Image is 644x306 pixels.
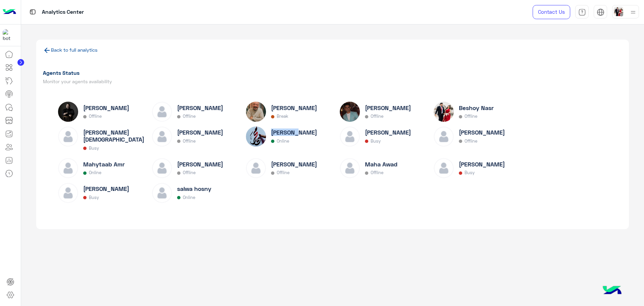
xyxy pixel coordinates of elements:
[575,5,589,19] a: tab
[183,195,195,200] p: Online
[42,8,84,17] p: Analytics Center
[271,129,317,136] h6: [PERSON_NAME]
[614,7,623,16] img: userImage
[371,170,383,175] p: Offline
[177,104,223,111] h6: [PERSON_NAME]
[183,114,196,119] p: Offline
[459,161,505,168] h6: [PERSON_NAME]
[89,114,102,119] p: Offline
[365,104,411,111] h6: [PERSON_NAME]
[89,170,101,175] p: Online
[459,104,494,111] h6: Beshoy Nasr
[271,104,317,111] h6: [PERSON_NAME]
[465,139,477,144] p: Offline
[459,129,505,136] h6: [PERSON_NAME]
[83,185,129,192] h6: [PERSON_NAME]
[183,170,196,175] p: Offline
[629,8,637,16] img: profile
[83,161,125,168] h6: Mahytaab Amr
[597,8,604,16] img: tab
[51,47,98,53] a: Back to full analytics
[3,29,15,41] img: 1403182699927242
[177,185,211,192] h6: salwa hosny
[365,161,397,168] h6: Maha Awad
[600,279,624,303] img: hulul-logo.png
[89,195,99,200] p: Busy
[183,139,196,144] p: Offline
[177,161,223,168] h6: [PERSON_NAME]
[578,8,586,16] img: tab
[371,139,381,144] p: Busy
[83,104,129,111] h6: [PERSON_NAME]
[277,170,289,175] p: Offline
[277,114,288,119] p: Break
[3,5,16,19] img: Logo
[43,79,330,84] h5: Monitor your agents availability
[43,69,330,76] h1: Agents Status
[177,129,223,136] h6: [PERSON_NAME]
[89,146,99,151] p: Busy
[465,114,477,119] p: Offline
[29,8,37,16] img: tab
[271,161,317,168] h6: [PERSON_NAME]
[533,5,570,19] a: Contact Us
[365,129,411,136] h6: [PERSON_NAME]
[83,129,150,143] h6: [PERSON_NAME][DEMOGRAPHIC_DATA]
[465,170,475,175] p: Busy
[371,114,383,119] p: Offline
[277,139,289,144] p: Online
